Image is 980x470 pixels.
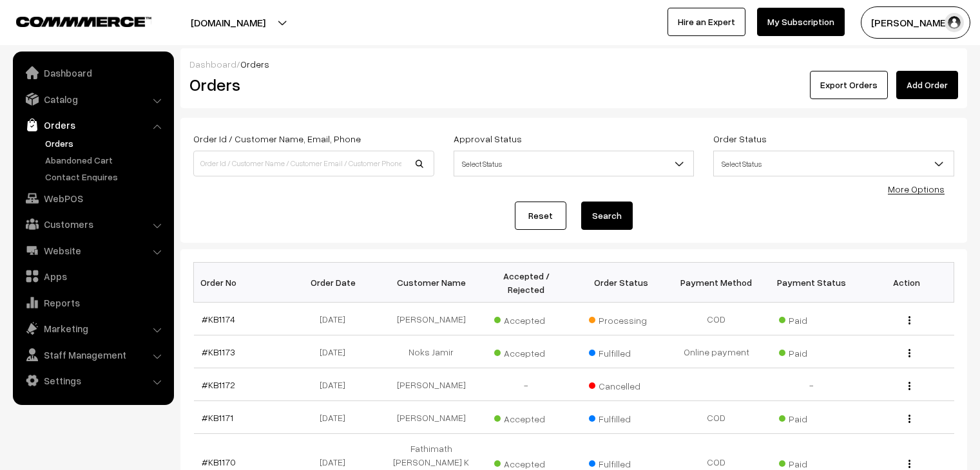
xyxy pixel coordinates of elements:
a: Dashboard [16,61,169,84]
a: Contact Enquires [42,170,169,183]
input: Order Id / Customer Name / Customer Email / Customer Phone [193,151,434,176]
a: Hire an Expert [668,8,745,36]
a: More Options [888,183,945,194]
span: Select Status [454,151,695,176]
img: Menu [908,415,910,423]
a: #KB1174 [202,314,235,324]
a: #KB1171 [202,412,233,423]
span: Paid [779,343,843,360]
td: [DATE] [289,303,384,335]
th: Order No [194,263,289,303]
span: Fulfilled [589,343,653,360]
td: [DATE] [289,401,384,434]
div: / [189,57,958,71]
span: Cancelled [589,376,653,393]
a: Reports [16,291,169,314]
h2: Orders [189,75,433,95]
a: Dashboard [189,59,236,70]
td: COD [669,303,764,335]
td: [DATE] [289,368,384,401]
td: Noks Jamir [384,335,479,368]
span: Paid [779,409,843,426]
td: [PERSON_NAME] [384,401,479,434]
a: Website [16,239,169,262]
a: WebPOS [16,187,169,210]
span: Fulfilled [589,409,653,426]
a: My Subscription [757,8,845,36]
a: Reset [515,202,566,230]
span: Accepted [494,343,559,360]
button: [PERSON_NAME]… [861,6,970,39]
span: Select Status [714,153,954,175]
a: COMMMERCE [16,13,129,28]
button: [DOMAIN_NAME] [146,6,311,39]
label: Approval Status [454,132,522,146]
span: Orders [240,59,269,70]
th: Payment Status [764,263,860,303]
a: Abandoned Cart [42,153,169,167]
td: [PERSON_NAME] [384,368,479,401]
a: Orders [16,113,169,136]
a: Customers [16,212,169,236]
button: Export Orders [810,71,888,99]
a: #KB1170 [202,456,236,467]
a: #KB1173 [202,346,235,357]
img: user [945,13,964,32]
img: Menu [908,460,910,468]
th: Payment Method [669,263,764,303]
th: Order Status [574,263,669,303]
a: Staff Management [16,343,169,366]
td: COD [669,401,764,434]
button: Search [581,202,633,230]
td: [DATE] [289,335,384,368]
span: Select Status [454,153,694,175]
a: Apps [16,265,169,288]
img: Menu [908,316,910,324]
td: Online payment [669,335,764,368]
img: Menu [908,382,910,390]
span: Processing [589,310,653,327]
th: Accepted / Rejected [479,263,574,303]
a: Orders [42,136,169,150]
img: Menu [908,349,910,357]
img: COMMMERCE [16,17,151,26]
span: Accepted [494,310,559,327]
th: Action [859,263,954,303]
span: Paid [779,310,843,327]
td: - [479,368,574,401]
a: Catalog [16,88,169,111]
span: Select Status [713,151,954,176]
label: Order Status [713,132,767,146]
a: Add Order [896,71,958,99]
a: Marketing [16,317,169,340]
span: Accepted [494,409,559,426]
th: Customer Name [384,263,479,303]
th: Order Date [289,263,384,303]
td: [PERSON_NAME] [384,303,479,335]
td: - [764,368,860,401]
a: Settings [16,369,169,392]
a: #KB1172 [202,379,235,390]
label: Order Id / Customer Name, Email, Phone [193,132,361,146]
